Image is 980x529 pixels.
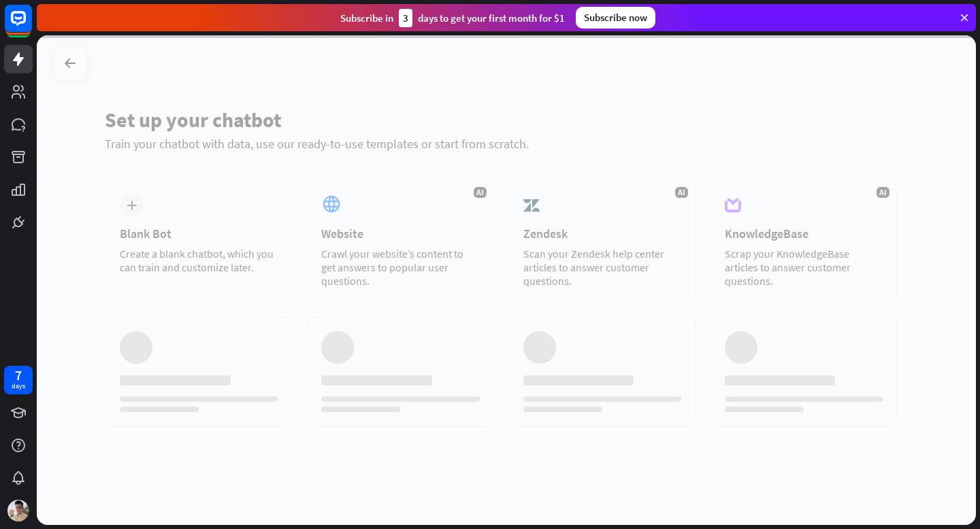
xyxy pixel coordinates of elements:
[15,369,22,381] div: 7
[4,366,33,394] a: 7 days
[399,9,412,27] div: 3
[12,381,25,391] div: days
[340,9,565,27] div: Subscribe in days to get your first month for $1
[576,7,655,29] div: Subscribe now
